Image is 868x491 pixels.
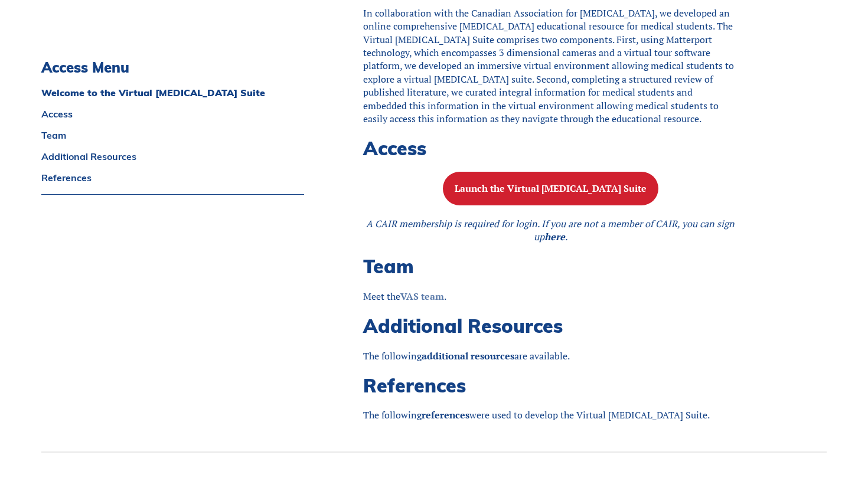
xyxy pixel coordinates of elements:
[422,408,469,421] a: references
[363,374,738,397] h2: References
[41,109,304,119] a: Access
[544,230,565,243] a: here
[422,349,514,362] a: additional resources
[363,349,738,362] p: The following are available.
[41,173,304,182] a: References
[41,152,304,161] a: Additional Resources
[400,290,444,303] a: VAS team
[363,137,738,159] h2: Access
[363,6,738,126] p: In collaboration with the Canadian Association for [MEDICAL_DATA], we developed an online compreh...
[41,88,304,97] a: Welcome to the Virtual [MEDICAL_DATA] Suite
[363,254,414,278] span: Team
[41,130,304,140] a: Team
[363,408,738,421] p: The following were used to develop the Virtual [MEDICAL_DATA] Suite.
[363,315,738,337] h2: Additional Resources
[443,172,658,205] button: Launch the Virtual [MEDICAL_DATA] Suite
[41,59,304,76] h3: Access Menu
[443,182,658,195] a: Launch the Virtual [MEDICAL_DATA] Suite
[363,290,738,303] p: Meet the .
[455,182,647,195] b: Launch the Virtual [MEDICAL_DATA] Suite
[366,217,735,243] em: A CAIR membership is required for login. If you are not a member of CAIR, you can sign up .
